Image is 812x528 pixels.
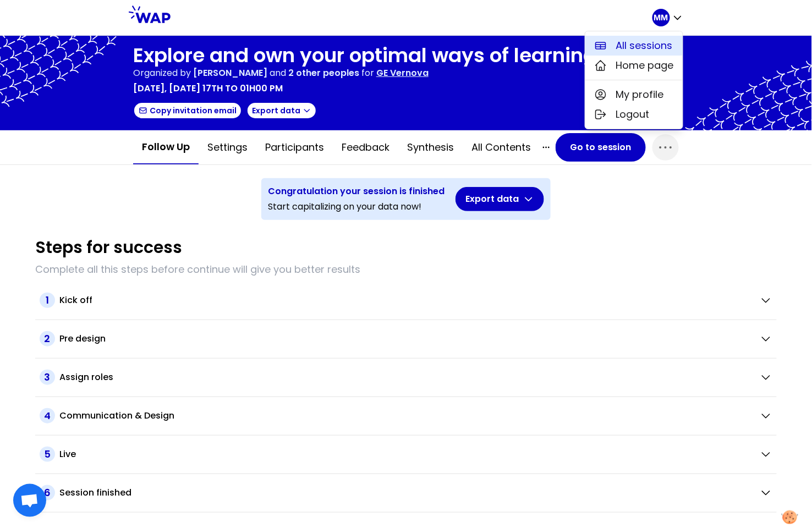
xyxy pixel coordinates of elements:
h2: Session finished [59,486,131,499]
h3: Congratulation your session is finished [268,185,445,198]
button: 6Session finished [40,485,772,501]
span: 5 [40,447,55,462]
p: Organized by [133,67,191,80]
h1: Explore and own your optimal ways of learning [133,45,596,67]
span: Home page [616,58,674,73]
h2: Pre design [59,332,106,345]
p: Start capitalizing on your data now! [268,200,445,213]
span: 6 [40,485,55,501]
span: 2 [40,331,55,346]
button: Follow up [133,130,199,164]
p: Complete all this steps before continue will give you better results [35,262,777,277]
span: My profile [616,87,664,102]
span: All sessions [616,38,673,53]
button: 2Pre design [40,331,772,346]
button: 3Assign roles [40,370,772,385]
button: 1Kick off [40,293,772,308]
div: MM [585,31,683,129]
span: 4 [40,408,55,424]
h2: Kick off [59,294,92,307]
span: 3 [40,370,55,385]
h1: Steps for success [35,238,182,257]
button: All contents [463,131,540,164]
button: 4Communication & Design [40,408,772,424]
h2: Communication & Design [59,409,174,422]
button: Participants [256,131,333,164]
button: Copy invitation email [133,102,242,119]
h2: Assign roles [59,371,113,384]
button: Go to session [556,133,646,162]
h2: Live [59,448,76,461]
p: GE Vernova [376,67,429,80]
p: MM [654,12,668,23]
button: Export data [456,187,544,211]
span: Logout [616,107,650,122]
div: Ouvrir le chat [13,484,46,517]
button: Synthesis [398,131,463,164]
p: [DATE], [DATE] 17th to 01h00 pm [133,82,283,95]
button: 5Live [40,447,772,462]
span: [PERSON_NAME] [193,67,267,79]
span: 2 other peoples [288,67,359,79]
button: Feedback [333,131,398,164]
button: MM [652,9,683,26]
button: Settings [199,131,256,164]
span: 1 [40,293,55,308]
p: and [193,67,359,80]
p: for [361,67,374,80]
button: Export data [246,102,317,119]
